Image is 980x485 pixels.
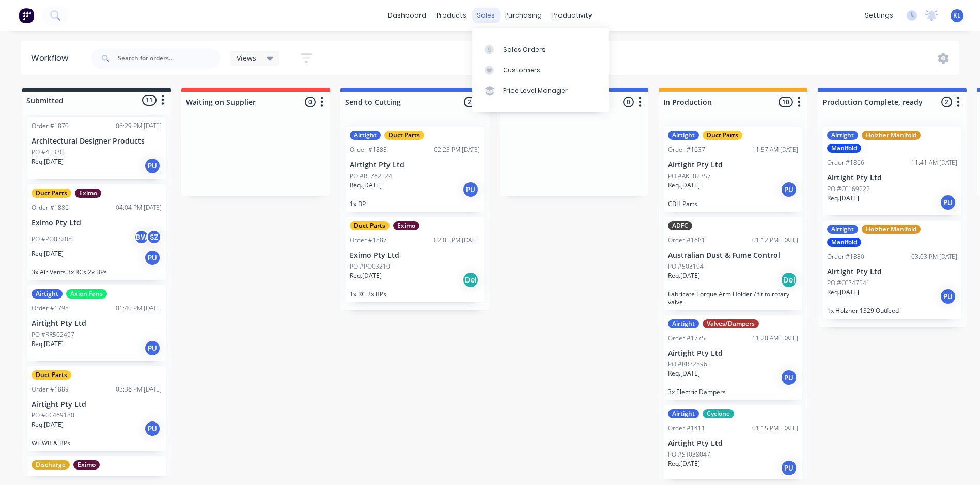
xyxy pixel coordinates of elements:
[434,236,480,245] div: 02:05 PM [DATE]
[668,424,705,433] div: Order #1411
[911,158,957,167] div: 11:41 AM [DATE]
[664,127,802,212] div: AirtightDuct PartsOrder #163711:57 AM [DATE]Airtight Pty LtdPO #AK502357Req.[DATE]PUCBH Parts
[664,315,802,400] div: AirtightValves/DampersOrder #177511:20 AM [DATE]Airtight Pty LtdPO #RR328965Req.[DATE]PU3x Electr...
[350,251,480,260] p: Eximo Pty Ltd
[350,221,390,230] div: Duct Parts
[827,307,957,315] p: 1x Holzher 1329 Outfeed
[827,225,858,234] div: Airtight
[350,171,392,181] p: PO #RL762524
[350,145,387,154] div: Order #1888
[472,39,609,59] a: Sales Orders
[752,145,798,154] div: 11:57 AM [DATE]
[668,262,704,271] p: PO #503194
[781,272,797,288] div: Del
[472,60,609,81] a: Customers
[668,439,798,448] p: Airtight Pty Ltd
[32,330,74,339] p: PO #RR502497
[503,66,540,75] div: Customers
[27,366,166,451] div: Duct PartsOrder #188903:36 PM [DATE]Airtight Pty LtdPO #CC469180Req.[DATE]PUWF WB & BPs
[668,388,798,396] p: 3x Electric Dampers
[703,131,742,140] div: Duct Parts
[146,229,162,245] div: SZ
[668,459,700,468] p: Req. [DATE]
[350,200,480,208] p: 1x BP
[781,181,797,198] div: PU
[32,137,162,146] p: Architectural Designer Products
[827,238,861,247] div: Manifold
[350,236,387,245] div: Order #1887
[668,349,798,358] p: Airtight Pty Ltd
[668,409,699,418] div: Airtight
[668,271,700,280] p: Req. [DATE]
[116,475,162,484] div: 05:17 PM [DATE]
[668,181,700,190] p: Req. [DATE]
[31,52,73,65] div: Workflow
[134,229,149,245] div: BW
[116,385,162,394] div: 03:36 PM [DATE]
[953,11,961,20] span: KL
[75,189,101,198] div: Eximo
[116,121,162,131] div: 06:29 PM [DATE]
[73,460,100,470] div: Eximo
[32,400,162,409] p: Airtight Pty Ltd
[346,217,484,302] div: Duct PartsEximoOrder #188702:05 PM [DATE]Eximo Pty LtdPO #PO03210Req.[DATE]Del1x RC 2x BPs
[668,369,700,378] p: Req. [DATE]
[350,290,480,298] p: 1x RC 2x BPs
[668,251,798,260] p: Australian Dust & Fume Control
[32,475,69,484] div: Order #1872
[703,409,734,418] div: Cyclone
[752,424,798,433] div: 01:15 PM [DATE]
[118,48,220,69] input: Search for orders...
[668,221,692,230] div: ADFC
[27,285,166,361] div: AirtightAxion FansOrder #179801:40 PM [DATE]Airtight Pty LtdPO #RR502497Req.[DATE]PU
[32,218,162,227] p: Eximo Pty Ltd
[350,271,382,280] p: Req. [DATE]
[144,420,161,437] div: PU
[668,236,705,245] div: Order #1681
[144,249,161,266] div: PU
[827,278,870,288] p: PO #CC347541
[434,145,480,154] div: 02:23 PM [DATE]
[827,158,864,167] div: Order #1866
[32,385,69,394] div: Order #1889
[431,8,472,23] div: products
[32,234,72,244] p: PO #PO03208
[827,268,957,276] p: Airtight Pty Ltd
[668,161,798,169] p: Airtight Pty Ltd
[32,148,64,157] p: PO #45330
[66,289,107,299] div: Axion Fans
[462,181,479,198] div: PU
[668,131,699,140] div: Airtight
[32,249,64,258] p: Req. [DATE]
[32,268,162,276] p: 3x Air Vents 3x RCs 2x BPs
[668,290,798,306] p: Fabricate Torque Arm Holder / fit to rotary valve
[668,359,711,369] p: PO #RR328965
[144,340,161,356] div: PU
[32,370,71,380] div: Duct Parts
[668,334,705,343] div: Order #1775
[350,161,480,169] p: Airtight Pty Ltd
[472,81,609,101] a: Price Level Manager
[32,439,162,447] p: WF WB & BPs
[827,174,957,182] p: Airtight Pty Ltd
[350,181,382,190] p: Req. [DATE]
[32,339,64,349] p: Req. [DATE]
[472,8,500,23] div: sales
[32,420,64,429] p: Req. [DATE]
[32,411,74,420] p: PO #CC469180
[32,460,70,470] div: Discharge
[827,144,861,153] div: Manifold
[350,262,390,271] p: PO #PO03210
[862,225,921,234] div: Holzher Manifold
[32,304,69,313] div: Order #1798
[27,184,166,280] div: Duct PartsEximoOrder #188604:04 PM [DATE]Eximo Pty LtdPO #PO03208BWSZReq.[DATE]PU3x Air Vents 3x ...
[32,189,71,198] div: Duct Parts
[860,8,898,23] div: settings
[827,252,864,261] div: Order #1880
[27,117,166,179] div: Order #187006:29 PM [DATE]Architectural Designer ProductsPO #45330Req.[DATE]PU
[32,203,69,212] div: Order #1886
[781,460,797,476] div: PU
[703,319,759,328] div: Valves/Dampers
[827,184,870,194] p: PO #CC169222
[827,288,859,297] p: Req. [DATE]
